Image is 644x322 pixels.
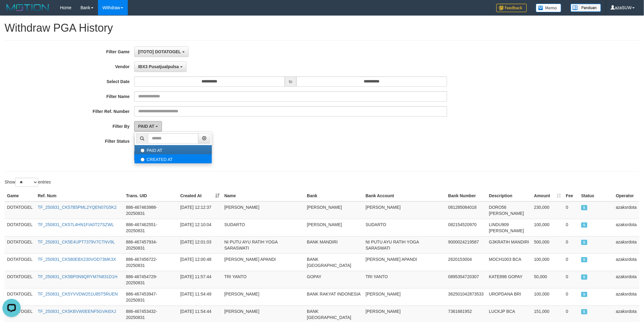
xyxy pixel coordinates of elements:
td: 0 [564,271,579,288]
span: SUCCESS [581,240,587,245]
td: TRI YANTO [222,271,304,288]
td: NI PUTU AYU RATIH YOGA SARASWATI [222,236,304,254]
td: 230,000 [532,201,563,219]
td: [PERSON_NAME] APANDI [363,254,446,271]
a: TF_250831_CK580EBX230VOD73MK3X [38,257,116,262]
td: [PERSON_NAME] [222,288,304,306]
td: [DATE] 11:57:44 [178,271,222,288]
td: [PERSON_NAME] APANDI [222,254,304,271]
td: DOTATOGEL [5,254,35,271]
label: CREATED AT [135,154,212,163]
button: PAID AT [134,121,162,131]
a: TF_250831_CK5BP0N9QRYM7N831D1H [38,274,117,279]
span: [ITOTO] DOTATOGEL [138,49,181,54]
td: [PERSON_NAME] [305,201,363,219]
button: Open LiveChat chat widget [2,2,21,21]
td: 886-467457934-20250831 [124,236,178,254]
td: 886-467454729-20250831 [124,271,178,288]
td: 362501042873533 [446,288,487,306]
span: SUCCESS [581,205,587,210]
td: 9000024219587 [446,236,487,254]
span: SUCCESS [581,292,587,297]
a: TF_250831_CK5E4UPT7379V7CTNV9L [38,240,115,244]
td: azaksrdota [614,271,639,288]
input: CREATED AT [141,158,145,162]
th: Created At: activate to sort column ascending [178,190,222,201]
h1: Withdraw PGA History [5,22,639,34]
th: Bank [305,190,363,201]
td: [PERSON_NAME] [363,201,446,219]
th: Name [222,190,304,201]
td: BANK [GEOGRAPHIC_DATA] [305,254,363,271]
th: Description [487,190,532,201]
td: DORO56 [PERSON_NAME] [487,201,532,219]
td: 886-467456722-20250831 [124,254,178,271]
img: MOTION_logo.png [5,3,51,12]
select: Showentries [15,178,38,187]
th: Trans. UID [124,190,178,201]
td: 886-467463988-20250831 [124,201,178,219]
th: Amount: activate to sort column ascending [532,190,563,201]
td: [DATE] 12:12:37 [178,201,222,219]
span: SUCCESS [581,257,587,262]
td: 0895354720307 [446,271,487,288]
td: 081285084018 [446,201,487,219]
td: [PERSON_NAME] [305,219,363,236]
label: Show entries [5,178,51,187]
td: DOTATOGEL [5,219,35,236]
td: 0 [564,236,579,254]
td: LINDU909 [PERSON_NAME] [487,219,532,236]
span: IBX3 Pusatjualpulsa [138,64,179,69]
td: [DATE] 11:54:49 [178,288,222,306]
a: TF_250831_CK57B5PML2YQEN07G5K2 [38,205,117,210]
td: NI PUTU AYU RATIH YOGA SARASWATI [363,236,446,254]
a: TF_250831_CK57L4HN1FIA0T27SZWL [38,222,114,227]
th: Operator [614,190,639,201]
td: UROPDANA BRI [487,288,532,306]
td: 082154520970 [446,219,487,236]
a: TF_250831_CK5KBVW0EENF5GVAI0XJ [38,309,116,314]
td: azaksrdota [614,201,639,219]
td: 0 [564,288,579,306]
td: 500,000 [532,236,563,254]
img: Button%20Memo.svg [536,4,562,12]
td: 100,000 [532,219,563,236]
th: Bank Number [446,190,487,201]
button: [ITOTO] DOTATOGEL [134,47,189,57]
td: [DATE] 12:10:04 [178,219,222,236]
td: [PERSON_NAME] [222,201,304,219]
td: 886-467462551-20250831 [124,219,178,236]
button: IBX3 Pusatjualpulsa [134,61,187,72]
td: MOCH1003 BCA [487,254,532,271]
td: SUDARTO [363,219,446,236]
td: BANK MANDIRI [305,236,363,254]
span: PAID AT [138,124,154,129]
img: panduan.png [571,4,601,12]
span: SUCCESS [581,275,587,280]
td: 0 [564,254,579,271]
input: PAID AT [141,149,145,152]
td: BANK RAKYAT INDONESIA [305,288,363,306]
td: [DATE] 12:01:03 [178,236,222,254]
td: SUDARTO [222,219,304,236]
td: 0 [564,201,579,219]
a: TF_250831_CK5YVVDW251U85T5RUEN [38,292,118,296]
td: [DATE] 12:00:48 [178,254,222,271]
th: Bank Account [363,190,446,201]
td: 886-467453947-20250831 [124,288,178,306]
span: SUCCESS [581,309,587,314]
td: 100,000 [532,254,563,271]
th: Game [5,190,35,201]
span: SUCCESS [581,222,587,228]
td: DOTATOGEL [5,288,35,306]
td: GOPAY [305,271,363,288]
span: to [285,76,296,87]
td: 0 [564,219,579,236]
td: azaksrdota [614,288,639,306]
th: Fee [564,190,579,201]
td: [PERSON_NAME] [363,288,446,306]
td: azaksrdota [614,236,639,254]
th: Status [579,190,614,201]
td: 2620153004 [446,254,487,271]
td: TRI YANTO [363,271,446,288]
